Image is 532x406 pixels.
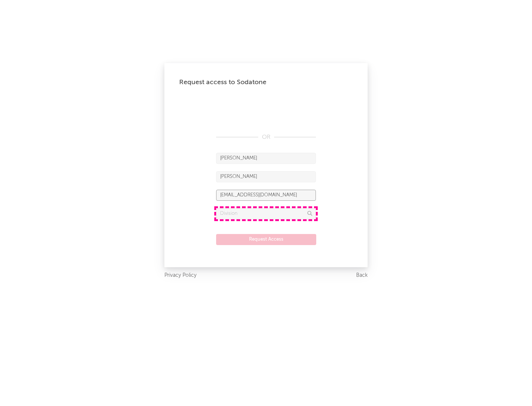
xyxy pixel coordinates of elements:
[216,208,316,219] input: Division
[179,78,353,87] div: Request access to Sodatone
[164,271,197,280] a: Privacy Policy
[216,133,316,142] div: OR
[216,190,316,201] input: Email
[356,271,368,280] a: Back
[216,171,316,182] input: Last Name
[216,234,316,245] button: Request Access
[216,153,316,164] input: First Name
